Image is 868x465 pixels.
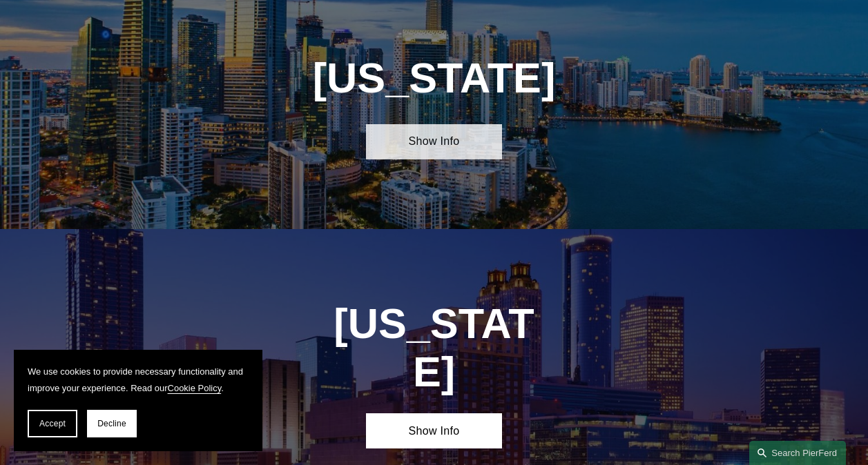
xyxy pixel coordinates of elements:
p: We use cookies to provide necessary functionality and improve your experience. Read our . [28,364,249,396]
a: Cookie Policy [168,383,222,393]
section: Cookie banner [14,350,262,451]
a: Search this site [749,441,846,465]
button: Accept [28,410,77,437]
a: Show Info [366,413,502,448]
span: Decline [97,419,126,428]
h1: [US_STATE] [298,54,570,102]
h1: [US_STATE] [332,299,536,396]
span: Accept [39,419,66,428]
button: Decline [87,410,137,437]
a: Show Info [366,124,502,159]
